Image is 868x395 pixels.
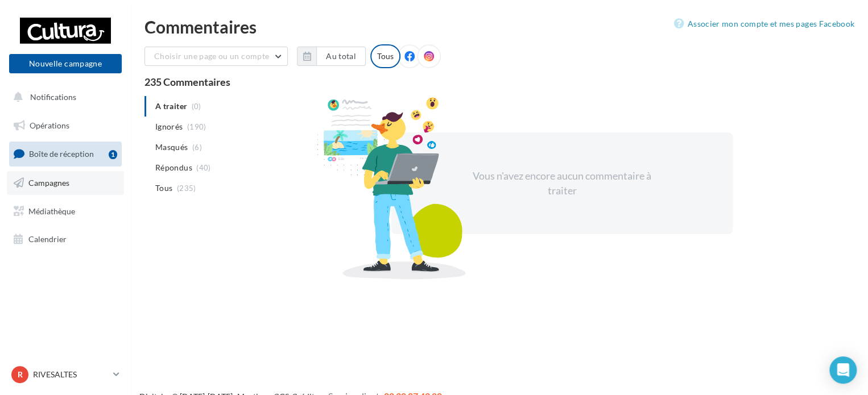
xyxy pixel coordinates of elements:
[33,369,109,380] p: RIVESALTES
[28,206,75,215] span: Médiathèque
[18,369,23,380] span: R
[155,142,188,153] span: Masqués
[177,184,196,193] span: (235)
[30,92,76,102] span: Notifications
[155,121,183,132] span: Ignorés
[7,171,124,195] a: Campagnes
[196,163,210,172] span: (40)
[297,47,366,66] button: Au total
[29,149,94,159] span: Boîte de réception
[155,162,192,173] span: Répondus
[187,122,206,131] span: (190)
[144,77,854,87] div: 235 Commentaires
[674,17,854,31] a: Associer mon compte et mes pages Facebook
[28,234,67,244] span: Calendrier
[7,142,124,166] a: Boîte de réception1
[464,169,660,198] div: Vous n'avez encore aucun commentaire à traiter
[144,18,854,35] div: Commentaires
[9,364,122,385] a: R RIVESALTES
[7,85,119,109] button: Notifications
[144,47,288,66] button: Choisir une page ou un compte
[316,47,366,66] button: Au total
[28,178,69,188] span: Campagnes
[30,120,69,130] span: Opérations
[7,227,124,251] a: Calendrier
[154,51,269,61] span: Choisir une page ou un compte
[7,199,124,223] a: Médiathèque
[109,150,117,159] div: 1
[370,44,400,68] div: Tous
[829,356,857,384] div: Open Intercom Messenger
[192,143,202,152] span: (6)
[7,114,124,138] a: Opérations
[9,54,122,73] button: Nouvelle campagne
[155,182,172,194] span: Tous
